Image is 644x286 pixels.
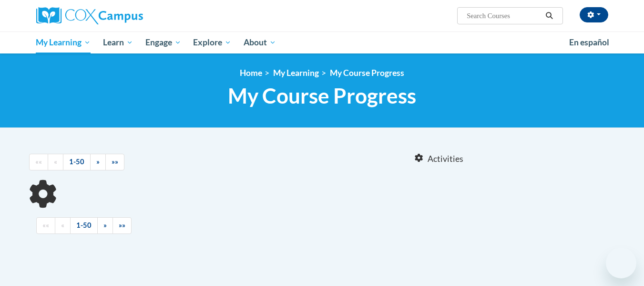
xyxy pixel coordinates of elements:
[97,32,139,53] a: Learn
[240,68,262,78] a: Home
[35,158,42,166] span: ««
[96,158,100,166] span: »
[563,32,615,53] a: En español
[244,37,276,48] span: About
[30,32,97,53] a: My Learning
[139,32,187,53] a: Engage
[273,68,319,78] a: My Learning
[36,7,143,24] img: Cox Campus
[119,221,125,229] span: »»
[36,7,217,24] a: Cox Campus
[330,68,404,78] a: My Course Progress
[54,158,57,166] span: «
[187,32,237,53] a: Explore
[545,12,553,20] i: 
[48,154,63,170] a: Previous
[29,154,48,170] a: Begining
[542,10,556,21] button: Search
[606,248,636,278] iframe: Button to launch messaging window
[193,37,231,48] span: Explore
[36,37,91,48] span: My Learning
[90,154,106,170] a: Next
[63,154,91,170] a: 1-50
[103,221,107,229] span: »
[466,10,542,21] input: Search Courses
[105,154,124,170] a: End
[145,37,181,48] span: Engage
[112,158,118,166] span: »»
[70,217,98,234] a: 1-50
[237,32,282,53] a: About
[42,221,49,229] span: ««
[580,7,608,22] button: Account Settings
[569,37,609,47] span: En español
[36,217,55,234] a: Begining
[22,32,623,53] div: Main menu
[97,217,113,234] a: Next
[428,154,463,164] span: Activities
[55,217,71,234] a: Previous
[112,217,132,234] a: End
[228,83,416,108] span: My Course Progress
[103,37,133,48] span: Learn
[61,221,64,229] span: «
